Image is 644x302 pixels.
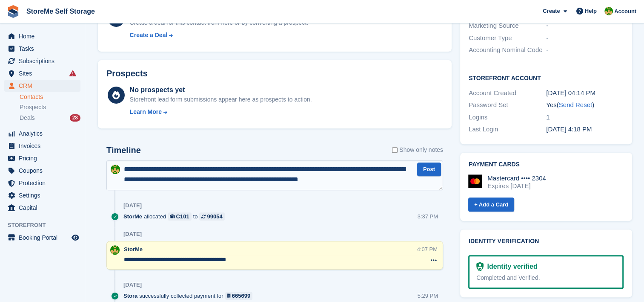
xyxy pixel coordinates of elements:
[392,145,443,154] label: Show only notes
[124,246,143,253] span: StorMe
[4,128,80,139] a: menu
[23,4,98,18] a: StoreMe Self Storage
[20,93,80,101] a: Contacts
[176,212,189,221] div: C101
[19,189,70,201] span: Settings
[469,88,546,98] div: Account Created
[604,7,613,15] img: StorMe
[225,292,253,300] a: 665699
[418,292,438,300] div: 5:29 PM
[207,212,222,221] div: 99054
[19,128,70,139] span: Analytics
[19,177,70,189] span: Protection
[559,101,592,108] a: Send Reset
[123,202,142,209] div: [DATE]
[546,125,592,133] time: 2025-07-30 15:18:56 UTC
[546,45,624,55] div: -
[4,152,80,164] a: menu
[546,21,624,31] div: -
[417,163,441,177] button: Post
[130,31,308,40] a: Create a Deal
[123,292,257,300] div: successfully collected payment for
[130,31,168,40] div: Create a Deal
[4,80,80,92] a: menu
[469,21,546,31] div: Marketing Source
[123,292,137,300] span: Stora
[123,282,142,288] div: [DATE]
[487,182,546,190] div: Expires [DATE]
[19,232,70,244] span: Booking Portal
[469,33,546,43] div: Customer Type
[392,145,398,154] input: Show only notes
[469,161,624,168] h2: Payment cards
[20,103,80,112] a: Prospects
[468,197,514,212] a: + Add a Card
[476,262,484,271] img: Identity Verification Ready
[130,85,312,95] div: No prospects yet
[546,100,624,110] div: Yes
[19,67,70,79] span: Sites
[476,273,615,282] div: Completed and Verified.
[69,70,76,77] i: Smart entry sync failures have occurred
[4,232,80,244] a: menu
[19,165,70,177] span: Coupons
[469,73,624,82] h2: Storefront Account
[130,107,162,116] div: Learn More
[8,221,85,229] span: Storefront
[110,245,120,255] img: StorMe
[20,114,35,122] span: Deals
[123,231,142,238] div: [DATE]
[19,80,70,92] span: CRM
[4,202,80,214] a: menu
[19,140,70,152] span: Invoices
[468,174,482,188] img: Mastercard Logo
[7,5,20,18] img: stora-icon-8386f47178a22dfd0bd8f6a31ec36ba5ce8667c1dd55bd0f319d3a0aa187defe.svg
[70,232,80,243] a: Preview store
[546,33,624,43] div: -
[469,238,624,245] h2: Identity verification
[130,107,312,116] a: Learn More
[123,212,229,221] div: allocated to
[19,152,70,164] span: Pricing
[4,30,80,42] a: menu
[546,88,624,98] div: [DATE] 04:14 PM
[19,55,70,67] span: Subscriptions
[543,7,560,15] span: Create
[469,113,546,122] div: Logins
[585,7,597,15] span: Help
[4,165,80,177] a: menu
[70,114,80,122] div: 28
[4,140,80,152] a: menu
[484,261,537,272] div: Identity verified
[111,165,120,174] img: StorMe
[4,43,80,55] a: menu
[557,101,594,108] span: ( )
[418,212,438,221] div: 3:37 PM
[417,245,438,253] div: 4:07 PM
[19,43,70,55] span: Tasks
[106,69,148,78] h2: Prospects
[232,292,250,300] div: 665699
[168,212,192,221] a: C101
[4,55,80,67] a: menu
[469,100,546,110] div: Password Set
[199,212,224,221] a: 99054
[19,30,70,42] span: Home
[20,103,46,111] span: Prospects
[20,113,80,122] a: Deals 28
[4,177,80,189] a: menu
[130,95,312,104] div: Storefront lead form submissions appear here as prospects to action.
[546,113,624,122] div: 1
[487,174,546,182] div: Mastercard •••• 2304
[123,212,142,221] span: StorMe
[469,45,546,55] div: Accounting Nominal Code
[469,125,546,134] div: Last Login
[614,7,636,16] span: Account
[106,145,141,155] h2: Timeline
[4,189,80,201] a: menu
[19,202,70,214] span: Capital
[4,67,80,79] a: menu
